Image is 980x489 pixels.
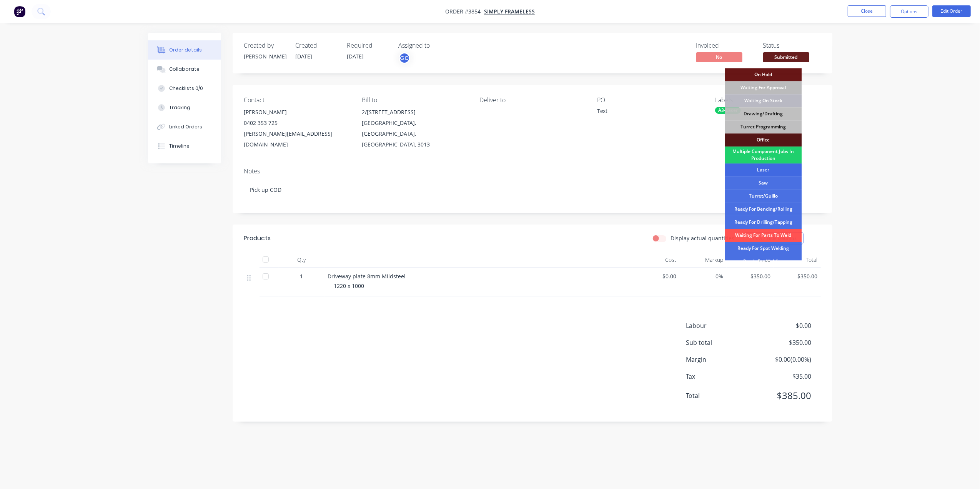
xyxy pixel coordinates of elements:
div: Assigned to [399,42,476,49]
div: PO [597,96,703,104]
span: [DATE] [296,53,313,60]
span: Submitted [763,52,809,62]
div: Contact [244,96,349,104]
div: Bill to [362,96,467,104]
div: [PERSON_NAME] [244,107,349,118]
label: Display actual quantities [671,234,735,242]
div: Products [244,234,271,243]
div: Turret Programming [725,120,802,133]
span: $35.00 [754,372,811,381]
div: Tracking [169,104,190,111]
img: Factory [14,6,25,17]
div: [PERSON_NAME][EMAIL_ADDRESS][DOMAIN_NAME] [244,128,349,150]
div: Ready For Drilling/Tapping [725,216,802,229]
button: Timeline [148,136,221,156]
div: [GEOGRAPHIC_DATA], [GEOGRAPHIC_DATA], [GEOGRAPHIC_DATA], 3013 [362,118,467,150]
span: [DATE] [347,53,364,60]
div: Waiting On Stock [725,94,802,107]
button: Linked Orders [148,117,221,136]
span: No [696,52,742,62]
span: Labour [686,321,755,330]
span: $0.00 [636,272,677,280]
div: [PERSON_NAME] [244,52,286,60]
div: On Hold [725,68,802,81]
div: Status [763,42,821,49]
div: Created by [244,42,286,49]
span: 0% [682,272,724,280]
span: Margin [686,355,755,364]
div: Waiting For Approval [725,81,802,94]
div: Deliver to [479,96,585,104]
a: Simply Frameless [484,8,535,15]
span: Tax [686,372,755,381]
span: Driveway plate 8mm Mildsteel [328,273,406,280]
span: 1 [300,272,303,280]
div: Cost [632,252,680,268]
div: 2/[STREET_ADDRESS][GEOGRAPHIC_DATA], [GEOGRAPHIC_DATA], [GEOGRAPHIC_DATA], 3013 [362,107,467,150]
div: Markup [679,252,727,268]
span: $350.00 [754,338,811,347]
button: GC [399,52,410,64]
div: [PERSON_NAME]0402 353 725[PERSON_NAME][EMAIL_ADDRESS][DOMAIN_NAME] [244,107,349,150]
div: Drawing/Drafting [725,107,802,120]
span: Order #3854 - [445,8,484,15]
div: A3-Laser [715,107,741,114]
div: Waiting For Parts To Weld [725,229,802,242]
div: Order details [169,47,202,53]
div: Text [597,107,694,118]
button: Tracking [148,98,221,117]
button: Collaborate [148,60,221,79]
button: Close [848,5,886,17]
div: Created [296,42,338,49]
div: Saw [725,176,802,190]
div: Ready For Spot Welding [725,242,802,255]
span: $350.00 [730,272,771,280]
div: Ready For Welding [725,255,802,268]
span: $0.00 [754,321,811,330]
span: 1220 x 1000 [334,282,364,289]
div: Collaborate [169,66,200,73]
span: $350.00 [777,272,818,280]
span: $0.00 ( 0.00 %) [754,355,811,364]
div: 2/[STREET_ADDRESS] [362,107,467,118]
button: Submitted [763,52,809,64]
div: Invoiced [696,42,754,49]
div: Required [347,42,389,49]
button: Checklists 0/0 [148,79,221,98]
div: Timeline [169,143,190,150]
div: Labels [715,96,820,104]
button: Order details [148,40,221,60]
div: Office [725,133,802,146]
button: Options [890,5,928,18]
div: Qty [279,252,325,268]
span: $385.00 [754,389,811,403]
div: Turret/Guillo [725,190,802,203]
div: Linked Orders [169,123,202,130]
div: Checklists 0/0 [169,85,203,92]
div: 0402 353 725 [244,118,349,128]
div: Pick up COD [244,178,821,201]
span: Sub total [686,338,755,347]
div: Laser [725,163,802,176]
div: Notes [244,168,821,175]
div: Multiple Component Jobs In Production [725,146,802,163]
span: Total [686,391,755,400]
button: Edit Order [932,5,971,17]
div: Ready For Bending/Rolling [725,203,802,216]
